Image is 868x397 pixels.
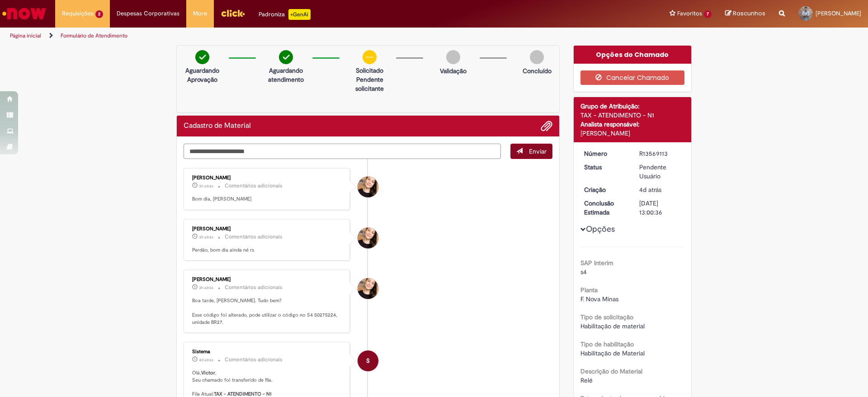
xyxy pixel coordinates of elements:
[580,70,685,85] button: Cancelar Chamado
[733,9,765,18] span: Rascunhos
[580,286,598,294] b: Planta
[192,175,343,181] div: [PERSON_NAME]
[10,32,41,39] a: Página inicial
[704,10,712,18] span: 7
[199,357,213,363] span: 4d atrás
[7,28,572,44] ul: Trilhas de página
[184,144,501,159] textarea: Digite sua mensagem aqui...
[199,234,213,240] span: 3h atrás
[199,357,213,363] time: 26/09/2025 08:28:29
[62,9,94,18] span: Requisições
[199,183,213,189] time: 29/09/2025 10:11:25
[574,46,692,64] div: Opções do Chamado
[541,120,552,132] button: Adicionar anexos
[192,349,343,355] div: Sistema
[199,285,213,290] time: 29/09/2025 10:09:41
[201,369,215,376] b: Victor
[639,149,681,158] div: R13569113
[580,349,645,357] span: Habilitação de Material
[639,163,681,181] div: Pendente Usuário
[725,9,765,18] a: Rascunhos
[446,50,460,64] img: img-circle-grey.png
[580,120,685,129] div: Analista responsável:
[580,129,685,138] div: [PERSON_NAME]
[363,50,377,64] img: circle-minus.png
[580,259,613,267] b: SAP Interim
[577,149,633,158] dt: Número
[577,163,633,172] dt: Status
[639,199,681,217] div: [DATE] 13:00:36
[1,5,47,23] img: ServiceNow
[577,185,633,194] dt: Criação
[580,102,685,111] div: Grupo de Atribuição:
[580,367,642,375] b: Descrição do Material
[530,50,544,64] img: img-circle-grey.png
[225,356,283,364] small: Comentários adicionais
[816,9,861,17] span: [PERSON_NAME]
[192,247,343,254] p: Perdão, bom dia ainda né rs
[192,196,343,203] p: Bom dia, [PERSON_NAME]
[192,277,343,282] div: [PERSON_NAME]
[580,340,634,348] b: Tipo de habilitação
[677,9,702,18] span: Favoritos
[348,75,392,93] p: Pendente solicitante
[95,10,103,18] span: 2
[199,285,213,290] span: 3h atrás
[523,66,552,75] p: Concluído
[259,9,311,20] div: Padroniza
[358,177,378,197] div: Sabrina De Vasconcelos
[279,50,293,64] img: check-circle-green.png
[195,50,209,64] img: check-circle-green.png
[358,228,378,248] div: Sabrina De Vasconcelos
[192,226,343,232] div: [PERSON_NAME]
[199,183,213,189] span: 3h atrás
[529,147,547,155] span: Enviar
[580,322,645,330] span: Habilitação de material
[184,122,251,130] h2: Cadastro de Material Histórico de tíquete
[225,284,283,291] small: Comentários adicionais
[580,111,685,120] div: TAX - ATENDIMENTO - N1
[117,9,179,18] span: Despesas Corporativas
[580,268,587,276] span: s4
[180,66,224,84] p: Aguardando Aprovação
[199,234,213,240] time: 29/09/2025 10:10:16
[639,186,661,194] span: 4d atrás
[358,350,378,371] div: System
[440,66,467,75] p: Validação
[193,9,207,18] span: More
[358,278,378,299] div: Sabrina De Vasconcelos
[61,32,127,39] a: Formulário de Atendimento
[348,66,392,75] p: Solicitado
[192,297,343,326] p: Boa tarde, [PERSON_NAME]. Tudo bem? Esse código foi alterado, pode utilizar o código no S4 502752...
[264,66,308,84] p: Aguardando atendimento
[288,9,311,20] p: +GenAi
[577,199,633,217] dt: Conclusão Estimada
[580,295,618,303] span: F. Nova Minas
[639,185,681,194] div: 26/09/2025 08:28:16
[221,6,245,20] img: click_logo_yellow_360x200.png
[225,233,283,241] small: Comentários adicionais
[580,313,633,321] b: Tipo de solicitação
[366,350,370,372] span: S
[510,144,552,159] button: Enviar
[225,182,283,190] small: Comentários adicionais
[580,376,593,384] span: Relé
